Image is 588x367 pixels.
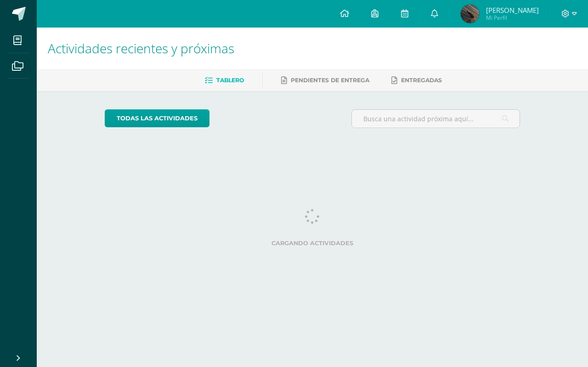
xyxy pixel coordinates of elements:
span: Mi Perfil [486,14,539,22]
input: Busca una actividad próxima aquí... [352,110,520,128]
span: Pendientes de entrega [291,77,369,84]
a: Tablero [205,73,244,88]
span: Entregadas [401,77,442,84]
a: Entregadas [391,73,442,88]
a: Pendientes de entrega [281,73,369,88]
span: Tablero [216,77,244,84]
img: df4b85038d825a8216e3ab7c7d34acc9.png [461,5,479,23]
a: todas las Actividades [105,109,209,127]
label: Cargando actividades [105,240,520,247]
span: [PERSON_NAME] [486,6,539,15]
span: Actividades recientes y próximas [48,40,234,57]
